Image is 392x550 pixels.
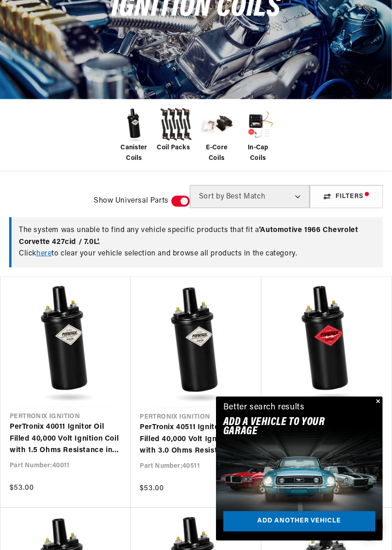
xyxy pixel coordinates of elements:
img: Coil Packs [157,106,194,143]
span: E-Core Coils [199,143,235,164]
button: Close [372,397,383,408]
div: The system was unable to find any vehicle specific products that fit a Click to clear your vehicl... [9,217,383,267]
a: Canister Coils Canister Coils [116,106,153,164]
div: Filters [310,185,383,208]
span: Canister Coils [116,143,153,164]
img: E-Core Coils [199,106,235,143]
a: In-Cap Coils In-Cap Coils [240,106,277,164]
span: In-Cap Coils [240,143,277,164]
span: Sort by [199,193,224,200]
h2: Add A VEHICLE to your garage [223,418,352,437]
span: Coil Packs [157,143,190,153]
select: Sort by [190,185,310,208]
span: ' Automotive 1966 Chevrolet Corvette 427cid / 7.0L '. [19,227,358,246]
span: Show Universal Parts [94,195,169,207]
a: here [36,250,51,257]
a: E-Core Coils E-Core Coils [199,106,235,164]
a: Add another vehicle [223,511,375,532]
div: Better search results [223,401,305,414]
img: Canister Coils [116,106,153,143]
a: PerTronix 40011 Ignitor Oil Filled 40,000 Volt Ignition Coil with 1.5 Ohms Resistance in Black [10,421,121,457]
a: Coil Packs Coil Packs [157,106,194,153]
a: PerTronix 40511 Ignitor Oil Filled 40,000 Volt Ignition Coil with 3.0 Ohms Resistance in Black [140,422,252,457]
img: In-Cap Coils [240,106,277,143]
